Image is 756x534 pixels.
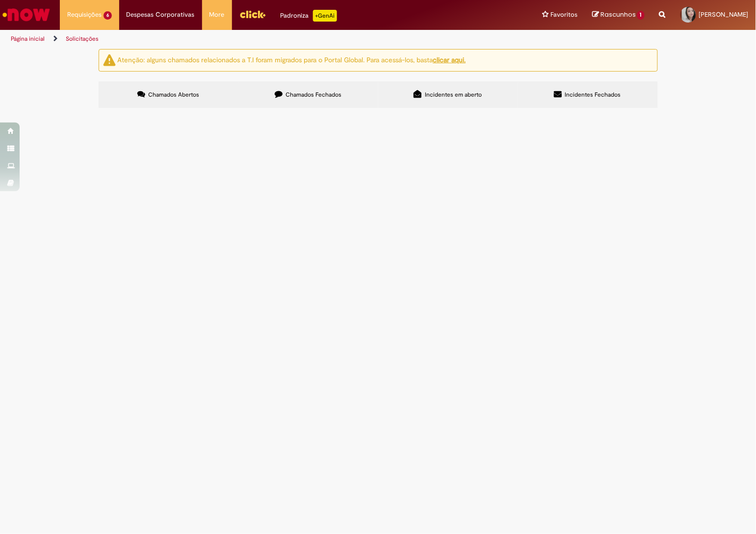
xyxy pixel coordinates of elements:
[433,55,466,64] a: clicar aqui.
[127,10,195,20] span: Despesas Corporativas
[592,10,645,20] a: Rascunhos
[286,91,341,99] span: Chamados Fechados
[118,55,466,64] ng-bind-html: Atenção: alguns chamados relacionados a T.I foram migrados para o Portal Global. Para acessá-los,...
[239,7,266,22] img: click_logo_yellow_360x200.png
[148,91,199,99] span: Chamados Abertos
[600,10,636,19] span: Rascunhos
[699,10,749,19] span: [PERSON_NAME]
[550,10,577,20] span: Favoritos
[425,91,482,99] span: Incidentes em aberto
[209,10,225,20] span: More
[565,91,621,99] span: Incidentes Fechados
[281,10,337,22] div: Padroniza
[11,35,45,43] a: Página inicial
[104,11,112,20] span: 6
[7,30,496,48] ul: Trilhas de página
[66,35,99,43] a: Solicitações
[67,10,102,20] span: Requisições
[637,11,645,20] span: 1
[313,10,337,22] p: +GenAi
[1,5,52,25] img: ServiceNow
